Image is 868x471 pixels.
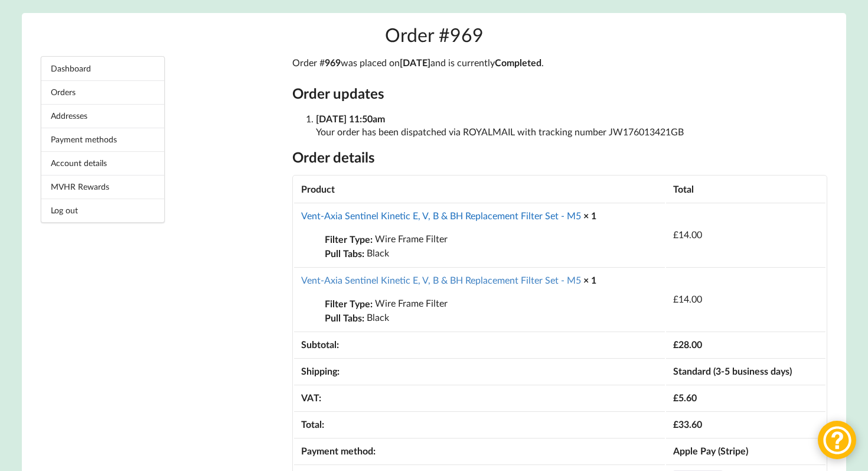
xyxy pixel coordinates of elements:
th: VAT: [294,385,665,410]
a: Addresses [41,104,164,128]
a: MVHR Rewards [41,175,164,199]
a: Vent-Axia Sentinel Kinetic E, V, B & BH Replacement Filter Set - M5 [301,210,581,221]
p: Wire Frame Filter [325,232,658,246]
p: [DATE] 11:50am [316,112,827,126]
nav: Account pages [41,56,277,223]
h2: Order details [292,148,827,167]
h1: Order #969 [41,22,828,47]
span: £ [673,418,678,430]
mark: Completed [495,57,541,68]
span: £ [673,339,678,350]
th: Payment method: [294,438,665,463]
td: Apple Pay (Stripe) [666,438,825,463]
h2: Order updates [292,85,827,103]
p: Black [325,311,658,324]
strong: Pull Tabs: [325,246,364,261]
a: Orders [41,80,164,104]
bdi: 14.00 [673,229,702,240]
p: Black [325,246,658,260]
strong: × 1 [583,274,596,285]
th: Subtotal: [294,332,665,357]
span: 28.00 [673,339,702,350]
span: £ [673,229,678,240]
bdi: 14.00 [673,293,702,304]
p: Order # was placed on and is currently . [292,56,827,70]
p: Your order has been dispatched via ROYALMAIL with tracking number JW176013421GB [316,125,827,139]
span: 33.60 [673,418,702,430]
mark: 969 [325,57,341,68]
span: £ [673,293,678,304]
strong: Filter Type: [325,232,373,246]
th: Product [294,177,665,202]
a: Dashboard [41,57,164,80]
td: Standard (3-5 business days) [666,358,825,384]
a: Payment methods [41,128,164,151]
span: £ [673,392,678,403]
span: 5.60 [673,392,697,403]
a: Account details [41,151,164,175]
p: Wire Frame Filter [325,297,658,310]
mark: [DATE] [400,57,430,68]
strong: × 1 [583,210,596,221]
a: Log out [41,199,164,222]
strong: Filter Type: [325,297,373,311]
th: Shipping: [294,358,665,384]
th: Total: [294,411,665,437]
th: Total [666,177,825,202]
strong: Pull Tabs: [325,311,364,325]
a: Vent-Axia Sentinel Kinetic E, V, B & BH Replacement Filter Set - M5 [301,274,581,285]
